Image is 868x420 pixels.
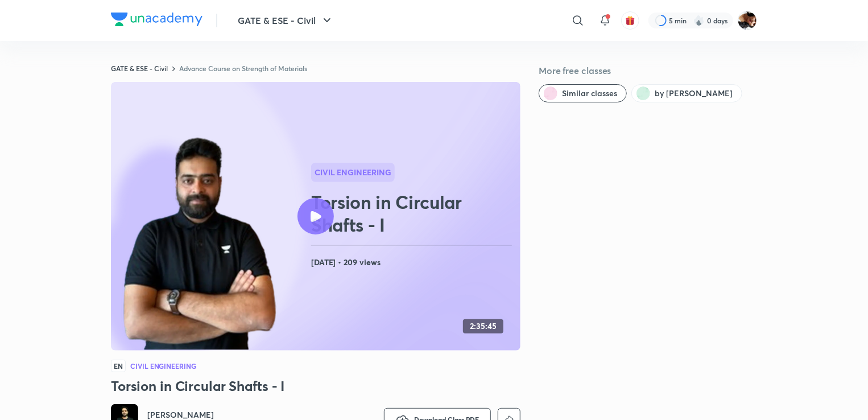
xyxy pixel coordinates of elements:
h5: More free classes [539,64,757,77]
button: avatar [621,11,639,30]
a: GATE & ESE - Civil [111,64,168,73]
h4: [DATE] • 209 views [311,255,516,270]
h4: 2:35:45 [470,322,497,331]
h4: Civil Engineering [130,363,196,369]
a: Company Logo [111,13,202,29]
button: by Akash Tyagi [631,84,742,102]
span: Similar classes [562,88,617,99]
h3: Torsion in Circular Shafts - I [111,377,520,395]
img: streak [693,15,705,26]
span: by Akash Tyagi [655,88,733,99]
button: Similar classes [539,84,627,102]
span: EN [111,360,126,372]
img: avatar [625,15,635,26]
img: Shatasree das [738,11,757,30]
button: GATE & ESE - Civil [231,9,341,32]
a: Advance Course on Strength of Materials [179,64,307,73]
img: Company Logo [111,13,202,26]
h2: Torsion in Circular Shafts - I [311,191,516,236]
